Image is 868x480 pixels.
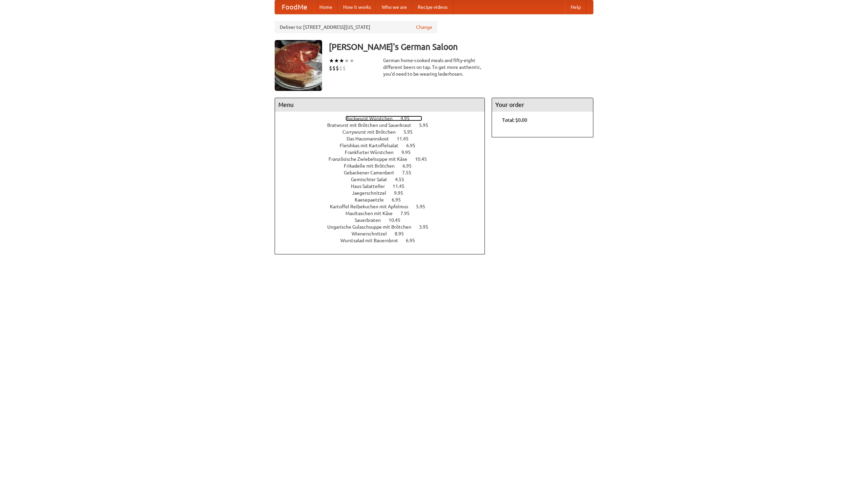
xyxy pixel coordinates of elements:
[352,231,416,236] a: Wienerschnitzel 8.95
[355,217,388,223] span: Sauerbraten
[275,98,485,112] h4: Menu
[351,184,417,189] a: Haus Salatteller 11.45
[327,224,418,230] span: Ungarische Gulaschsuppe mit Brötchen
[338,0,376,14] a: How it works
[349,57,354,64] li: ★
[347,136,396,141] span: Das Hausmannskost
[351,184,392,189] span: Haus Salatteller
[340,143,405,148] span: Fleishkas mit Kartoffelsalat
[329,57,334,64] li: ★
[327,122,418,128] span: Bratwurst mit Brötchen und Sauerkraut
[355,217,413,223] a: Sauerbraten 10.45
[419,224,435,230] span: 3.95
[330,204,415,209] span: Kartoffel Reibekuchen mit Apfelmus
[346,116,422,121] a: Bockwurst Würstchen 4.95
[275,21,437,33] div: Deliver to: [STREET_ADDRESS][US_STATE]
[340,143,428,148] a: Fleishkas mit Kartoffelsalat 6.95
[340,238,405,243] span: Wurstsalad mit Bauernbrot
[329,40,593,54] h3: [PERSON_NAME]'s German Saloon
[415,156,434,162] span: 10.45
[406,143,422,148] span: 6.95
[383,57,485,77] div: German home-cooked meals and fifty-eight different beers on tap. To get more authentic, you'd nee...
[395,177,411,182] span: 4.55
[352,190,393,196] span: Jaegerschnitzel
[393,184,411,189] span: 11.45
[339,57,344,64] li: ★
[502,117,527,123] b: Total: $0.00
[336,64,339,72] li: $
[345,150,400,155] span: Frankfurter Würstchen
[400,211,416,216] span: 7.95
[352,231,394,236] span: Wienerschnitzel
[401,150,417,155] span: 9.95
[345,150,423,155] a: Frankfurter Würstchen 9.95
[347,136,421,141] a: Das Hausmannskost 11.45
[275,0,314,14] a: FoodMe
[329,156,414,162] span: Französische Zwiebelsuppe mit Käse
[342,129,425,135] a: Currywurst mit Brötchen 5.95
[346,211,422,216] a: Maultaschen mit Käse 7.95
[416,204,432,209] span: 5.95
[376,0,412,14] a: Who we are
[402,163,418,169] span: 6.95
[355,197,391,203] span: Kaesepaetzle
[397,136,415,141] span: 11.45
[314,0,338,14] a: Home
[402,170,418,175] span: 7.55
[351,177,417,182] a: Gemischter Salat 4.55
[342,129,402,135] span: Currywurst mit Brötchen
[403,129,419,135] span: 5.95
[327,122,441,128] a: Bratwurst mit Brötchen und Sauerkraut 5.95
[352,190,416,196] a: Jaegerschnitzel 9.95
[419,122,435,128] span: 5.95
[327,224,441,230] a: Ungarische Gulaschsuppe mit Brötchen 3.95
[416,24,432,31] a: Change
[389,217,407,223] span: 10.45
[400,116,416,121] span: 4.95
[344,57,349,64] li: ★
[394,190,410,196] span: 9.95
[395,231,411,236] span: 8.95
[346,116,399,121] span: Bockwurst Würstchen
[339,64,342,72] li: $
[340,238,428,243] a: Wurstsalad mit Bauernbrot 6.95
[351,177,394,182] span: Gemischter Salat
[275,40,322,91] img: angular.jpg
[334,57,339,64] li: ★
[342,64,346,72] li: $
[344,170,424,175] a: Gebackener Camenbert 7.55
[392,197,408,203] span: 6.95
[344,170,401,175] span: Gebackener Camenbert
[355,197,413,203] a: Kaesepaetzle 6.95
[330,204,438,209] a: Kartoffel Reibekuchen mit Apfelmus 5.95
[329,64,332,72] li: $
[329,156,439,162] a: Französische Zwiebelsuppe mit Käse 10.45
[346,211,399,216] span: Maultaschen mit Käse
[565,0,586,14] a: Help
[492,98,593,112] h4: Your order
[412,0,453,14] a: Recipe videos
[406,238,422,243] span: 6.95
[332,64,336,72] li: $
[344,163,401,169] span: Frikadelle mit Brötchen
[344,163,424,169] a: Frikadelle mit Brötchen 6.95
